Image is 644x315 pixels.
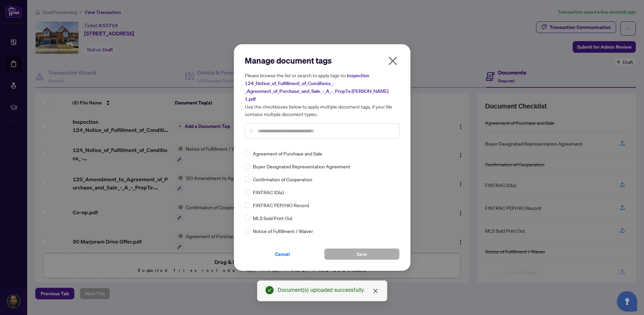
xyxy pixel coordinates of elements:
span: Buyer Designated Representation Agreement [253,163,350,170]
span: check-circle [265,286,274,294]
div: Document(s) uploaded successfully. [278,286,379,294]
span: Cancel [275,249,290,260]
span: Confirmation of Cooperation [253,176,312,183]
span: Agreement of Purchase and Sale [253,150,322,157]
button: Save [324,248,400,260]
button: Open asap [617,291,637,312]
span: Notice of Fulfillment / Waiver [253,227,313,235]
h5: Please browse the list or search to apply tags to: Use the checkboxes below to apply multiple doc... [245,71,400,118]
a: Close [372,287,379,295]
span: FINTRAC PEP/HIO Record [253,201,309,209]
span: FINTRAC ID(s) [253,188,284,196]
span: MLS Sold Print Out [253,214,293,222]
button: Cancel [245,248,320,260]
span: close [373,288,378,294]
span: close [387,55,398,66]
h2: Manage document tags [245,55,400,66]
